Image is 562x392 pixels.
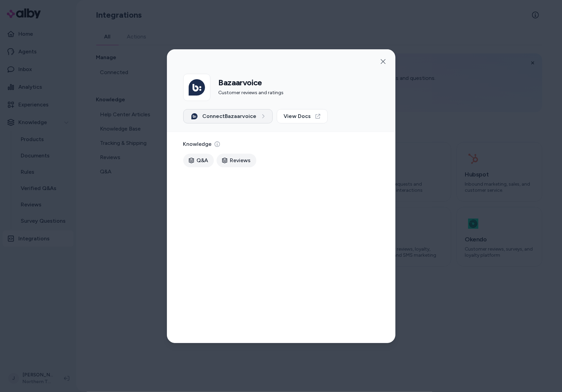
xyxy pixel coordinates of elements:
button: ConnectBazaarvoice [183,109,273,123]
p: Customer reviews and ratings [219,89,284,97]
p: Knowledge [183,140,220,148]
h2: Bazaarvoice [219,78,284,88]
span: Connect Bazaarvoice [203,112,257,120]
span: Reviews [230,156,251,165]
a: View Docs [277,109,328,123]
span: View Docs [284,112,311,120]
span: Q&A [197,156,208,165]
